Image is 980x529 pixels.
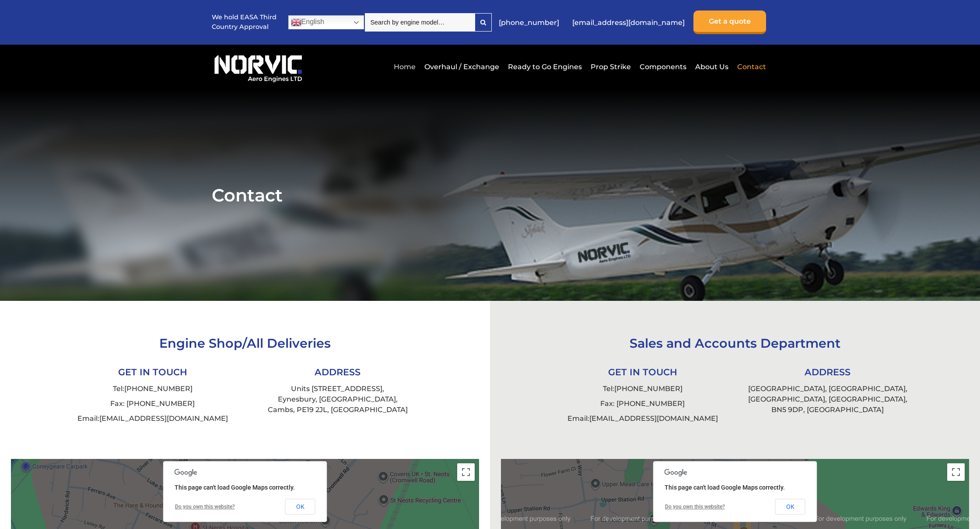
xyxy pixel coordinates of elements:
button: Toggle fullscreen view [457,463,475,481]
a: [EMAIL_ADDRESS][DOMAIN_NAME] [568,12,689,33]
a: Get a quote [693,11,766,34]
a: Components [637,56,689,78]
a: [EMAIL_ADDRESS][DOMAIN_NAME] [589,414,718,423]
img: Norvic Aero Engines logo [212,51,304,83]
a: Prop Strike [588,56,633,78]
li: Fax: [PHONE_NUMBER] [60,396,245,411]
li: Fax: [PHONE_NUMBER] [550,396,735,411]
p: We hold EASA Third Country Approval [212,13,277,32]
h3: Sales and Accounts Department [550,335,920,351]
li: ADDRESS [735,363,920,381]
li: GET IN TOUCH [60,363,245,381]
h3: Engine Shop/All Deliveries [60,335,430,351]
li: Units [STREET_ADDRESS], Eynesbury, [GEOGRAPHIC_DATA], Cambs, PE19 2JL, [GEOGRAPHIC_DATA] [245,381,430,417]
li: Tel: [550,381,735,396]
a: Ready to Go Engines [506,56,584,78]
a: Do you own this website? [665,504,725,510]
li: Email: [550,411,735,426]
a: [PHONE_NUMBER] [614,384,682,393]
a: [EMAIL_ADDRESS][DOMAIN_NAME] [99,414,228,423]
a: [PHONE_NUMBER] [124,384,192,393]
span: This page can't load Google Maps correctly. [665,484,785,491]
li: GET IN TOUCH [550,363,735,381]
a: English [288,15,364,29]
img: en [291,17,301,28]
a: [PHONE_NUMBER] [494,12,563,33]
li: [GEOGRAPHIC_DATA], [GEOGRAPHIC_DATA], [GEOGRAPHIC_DATA], [GEOGRAPHIC_DATA], BN5 9DP, [GEOGRAPHIC_... [735,381,920,417]
li: Tel: [60,381,245,396]
input: Search by engine model… [365,13,475,32]
a: Overhaul / Exchange [422,56,501,78]
button: OK [775,499,805,515]
a: Home [392,56,418,78]
li: Email: [60,411,245,426]
li: ADDRESS [245,363,430,381]
span: This page can't load Google Maps correctly. [175,484,295,491]
a: Contact [735,56,766,78]
a: Do you own this website? [175,504,235,510]
button: Toggle fullscreen view [947,463,965,481]
a: About Us [693,56,731,78]
button: OK [285,499,315,515]
h1: Contact [212,184,769,206]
